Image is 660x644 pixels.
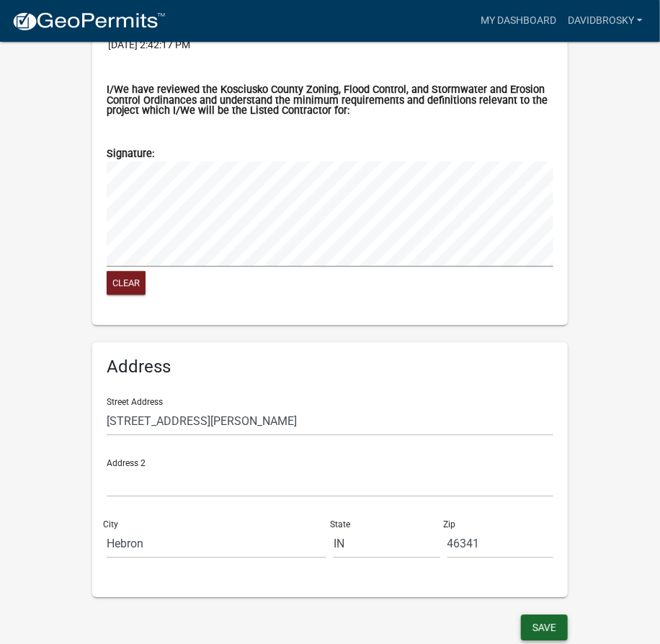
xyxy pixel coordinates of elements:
label: I/We have reviewed the Kosciusko County Zoning, Flood Control, and Stormwater and Erosion Control... [107,85,553,116]
h6: Address [107,357,553,377]
a: davidbrosky [562,7,648,35]
label: Signature: [107,149,154,159]
a: My Dashboard [475,7,562,35]
button: Save [521,614,568,640]
button: Clear [107,271,146,295]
